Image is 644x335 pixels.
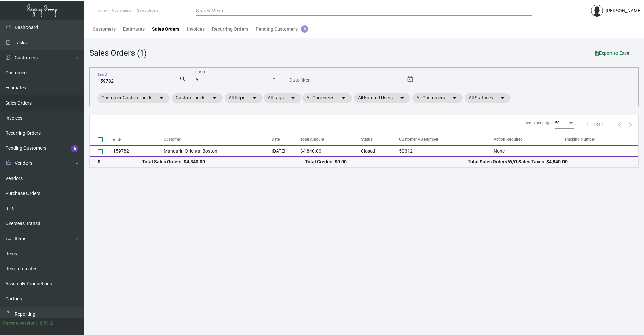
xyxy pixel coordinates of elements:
[300,136,324,142] div: Total Amount
[399,136,494,142] div: Customer PO Number
[123,26,145,33] div: Estimates
[179,75,186,83] mat-icon: search
[272,145,300,157] td: [DATE]
[112,8,130,13] span: Customers
[96,8,106,13] span: Home
[564,136,638,142] div: Tracking Number
[300,145,361,157] td: $4,840.00
[152,26,179,33] div: Sales Orders
[555,121,560,125] span: 50
[40,320,53,327] div: 0.51.2
[450,94,459,102] mat-icon: arrow_drop_down
[302,93,352,103] mat-chip: All Currencies
[361,136,396,142] div: Status
[187,26,205,33] div: Invoices
[494,136,564,142] div: Action Required
[405,74,416,85] button: Open calendar
[89,47,147,59] div: Sales Orders (1)
[3,320,37,327] div: Current version:
[289,78,310,83] input: Start date
[113,136,115,142] div: #
[211,94,219,102] mat-icon: arrow_drop_down
[305,158,468,165] div: Total Credits: $0.00
[564,136,595,142] div: Tracking Number
[164,136,181,142] div: Customer
[399,136,438,142] div: Customer PO Number
[251,94,259,102] mat-icon: arrow_drop_down
[525,120,552,126] div: Items per page:
[398,94,406,102] mat-icon: arrow_drop_down
[225,93,263,103] mat-chip: All Reps
[164,145,272,157] td: Mandarin Oriental Boston
[590,47,636,59] button: Export to Excel
[98,158,142,165] div: $
[289,94,297,102] mat-icon: arrow_drop_down
[272,136,300,142] div: Date
[591,5,603,17] img: admin@bootstrapmaster.com
[606,7,642,14] div: [PERSON_NAME]
[340,94,348,102] mat-icon: arrow_drop_down
[113,145,164,157] td: 159782
[300,136,361,142] div: Total Amount
[361,136,372,142] div: Status
[412,93,463,103] mat-chip: All Customers
[272,136,280,142] div: Date
[158,94,166,102] mat-icon: arrow_drop_down
[595,50,631,56] span: Export to Excel
[172,93,223,103] mat-chip: Custom Fields
[113,136,164,142] div: #
[498,94,506,102] mat-icon: arrow_drop_down
[396,145,494,157] td: 50312
[256,26,308,33] div: Pending Customers
[264,93,301,103] mat-chip: All Tags
[97,93,170,103] mat-chip: Customer Custom Fields
[93,26,116,33] div: Customers
[625,119,636,130] button: Next page
[361,145,396,157] td: Closed
[494,136,523,142] div: Action Required
[465,93,511,103] mat-chip: All Statuses
[586,121,603,127] div: 1 – 1 of 1
[195,77,200,82] span: All
[468,158,630,165] div: Total Sales Orders W/O Sales Taxes: $4,840.00
[212,26,248,33] div: Recurring Orders
[137,8,159,13] span: Sales Orders
[555,121,574,126] mat-select: Items per page:
[316,78,372,83] input: End date
[494,145,564,157] td: None
[142,158,305,165] div: Total Sales Orders: $4,840.00
[164,136,272,142] div: Customer
[354,93,410,103] mat-chip: All Entered Users
[614,119,625,130] button: Previous page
